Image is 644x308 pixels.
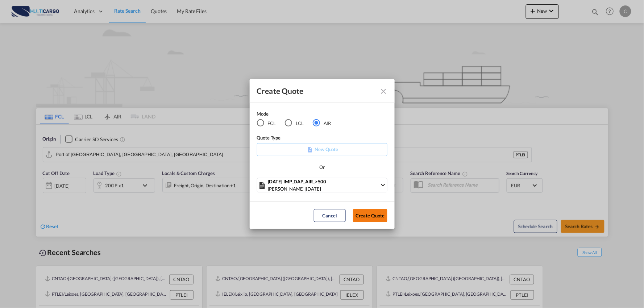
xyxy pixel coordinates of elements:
[257,178,387,192] md-select: Select template: 26/02/25 IMP_DAP_AIR_>500 Patricia Barroso | 26 Feb 2025
[353,209,387,222] button: Create Quote
[313,119,331,127] md-radio-button: AIR
[268,178,380,185] div: [DATE] IMP_DAP_AIR_>500
[314,209,346,222] button: Cancel
[259,146,385,153] p: New Quote
[257,143,387,156] div: New Quote
[268,186,305,192] span: [PERSON_NAME]
[257,110,340,119] div: Mode
[257,119,276,127] md-radio-button: FCL
[379,87,388,96] md-icon: Close dialog
[319,163,325,171] div: Or
[257,86,374,95] div: Create Quote
[306,186,321,192] span: [DATE]
[377,84,390,97] button: Close dialog
[268,185,380,192] div: |
[250,79,395,229] md-dialog: Create QuoteModeFCL LCLAIR ...
[257,134,387,143] div: Quote Type
[285,119,304,127] md-radio-button: LCL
